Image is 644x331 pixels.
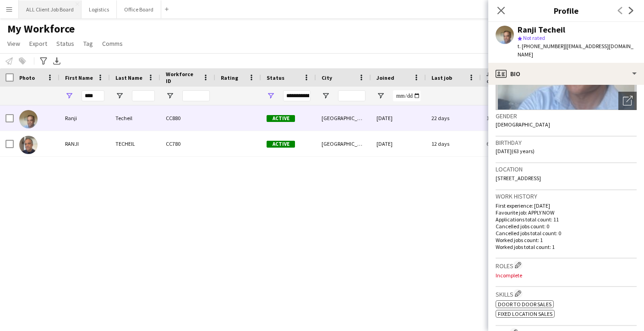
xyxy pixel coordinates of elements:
input: First Name Filter Input [82,90,104,101]
span: | [EMAIL_ADDRESS][DOMAIN_NAME] [518,43,633,58]
span: Status [56,39,74,48]
p: Cancelled jobs total count: 0 [496,230,637,237]
button: Open Filter Menu [377,92,385,100]
div: Ranji Techeil [518,26,565,34]
span: Jobs (last 90 days) [486,71,524,84]
span: Status [267,74,284,81]
span: Joined [377,74,394,81]
input: Joined Filter Input [393,90,420,101]
a: Comms [98,38,126,50]
span: Last Name [115,74,142,81]
span: Tag [83,39,93,48]
a: Tag [80,38,97,50]
span: Workforce ID [166,71,199,84]
a: Status [53,38,78,50]
a: Export [26,38,51,50]
h3: Skills [496,289,637,298]
h3: Profile [488,5,644,17]
button: Open Filter Menu [65,92,73,100]
app-action-btn: Advanced filters [38,55,49,66]
button: Office Board [117,0,161,18]
img: Ranji Techeil [19,110,38,128]
p: Incomplete [496,272,637,279]
h3: Birthday [496,138,637,147]
button: Open Filter Menu [166,92,174,100]
div: [DATE] [371,105,426,131]
span: Photo [19,74,35,81]
button: Open Filter Menu [267,92,275,100]
span: First Name [65,74,93,81]
div: Techeil [110,105,160,131]
span: [DEMOGRAPHIC_DATA] [496,121,550,128]
p: Cancelled jobs count: 0 [496,223,637,230]
span: Fixed location sales [498,310,552,317]
div: 1 [481,105,540,131]
input: Workforce ID Filter Input [182,90,210,101]
p: Applications total count: 11 [496,216,637,223]
div: 6 [481,131,540,156]
button: ALL Client Job Board [19,0,82,18]
span: My Workforce [7,22,75,36]
span: [STREET_ADDRESS] [496,175,541,182]
p: First experience: [DATE] [496,202,637,209]
h3: Work history [496,192,637,200]
span: Door to door sales [498,301,551,308]
input: City Filter Input [338,90,366,101]
span: View [7,39,20,48]
span: Last job [431,74,452,81]
div: [GEOGRAPHIC_DATA] 9 [316,131,371,156]
div: Open photos pop-in [618,92,637,110]
app-action-btn: Export XLSX [51,55,62,66]
div: RANJI [60,131,110,156]
div: 22 days [426,105,481,131]
button: Open Filter Menu [115,92,124,100]
span: Not rated [523,34,545,41]
div: [GEOGRAPHIC_DATA] [316,105,371,131]
span: Rating [221,74,238,81]
div: Bio [488,63,644,85]
span: t. [PHONE_NUMBER] [518,43,565,50]
span: Active [267,141,295,148]
div: CC880 [160,105,215,131]
p: Favourite job: APPLY NOW [496,209,637,216]
span: Comms [102,39,123,48]
h3: Roles [496,260,637,270]
p: Worked jobs total count: 1 [496,243,637,250]
span: City [322,74,332,81]
div: CC780 [160,131,215,156]
div: Ranji [60,105,110,131]
h3: Location [496,165,637,173]
div: 12 days [426,131,481,156]
button: Open Filter Menu [322,92,330,100]
a: View [4,38,24,50]
h3: Gender [496,112,637,120]
div: TECHEIL [110,131,160,156]
img: RANJI TECHEIL [19,136,38,154]
div: [DATE] [371,131,426,156]
p: Worked jobs count: 1 [496,237,637,243]
input: Last Name Filter Input [132,90,155,101]
span: Export [29,39,47,48]
button: Logistics [82,0,117,18]
span: Active [267,115,295,122]
span: [DATE] (63 years) [496,148,535,154]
